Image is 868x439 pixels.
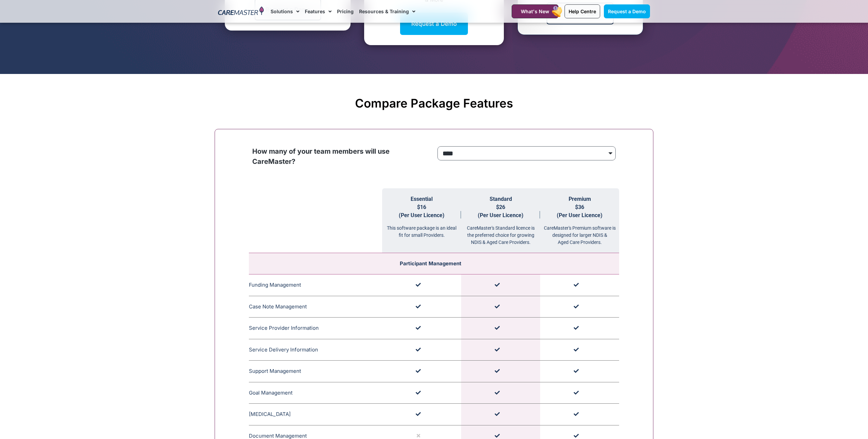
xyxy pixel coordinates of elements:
p: How many of your team members will use CareMaster? [252,146,431,167]
td: Support Management [249,361,382,382]
span: $36 (Per User Licence) [557,204,603,218]
span: Request a Demo [608,8,646,14]
td: Funding Management [249,274,382,296]
th: Standard [461,188,540,253]
td: [MEDICAL_DATA] [249,404,382,425]
th: Premium [540,188,619,253]
a: What's New [512,4,558,18]
span: Participant Management [400,260,461,267]
td: Case Note Management [249,296,382,318]
span: What's New [521,8,549,14]
div: CareMaster's Standard licence is the preferred choice for growing NDIS & Aged Care Providers. [461,220,540,246]
img: CareMaster Logo [218,6,264,17]
div: This software package is an ideal fit for small Providers. [382,220,461,239]
td: Goal Management [249,382,382,404]
div: CareMaster's Premium software is designed for larger NDIS & Aged Care Providers. [540,220,619,246]
span: $26 (Per User Licence) [478,204,524,218]
a: Help Centre [565,4,600,18]
a: Request a Demo [400,13,468,35]
h2: Compare Package Features [218,96,650,110]
th: Essential [382,188,461,253]
span: $16 (Per User Licence) [399,204,445,218]
a: Request a Demo [604,4,650,18]
td: Service Provider Information [249,318,382,339]
td: Service Delivery Information [249,339,382,361]
span: Help Centre [569,8,596,14]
